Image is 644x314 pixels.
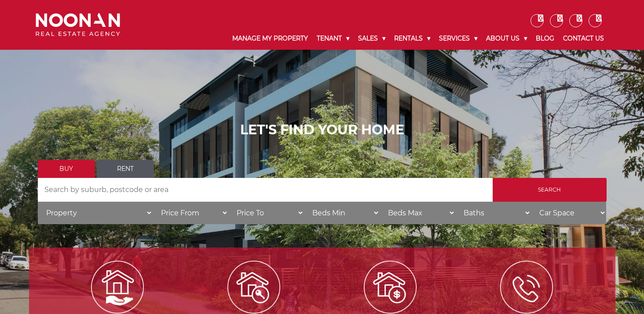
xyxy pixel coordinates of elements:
[500,261,553,314] img: ICONS
[228,27,312,50] a: Manage My Property
[390,27,435,50] a: Rentals
[493,178,607,202] input: Search
[38,160,95,178] a: Buy
[364,261,417,314] img: Sell my property
[559,27,608,50] a: Contact Us
[531,27,559,50] a: Blog
[38,122,607,138] h1: LET'S FIND YOUR HOME
[435,27,482,50] a: Services
[354,27,390,50] a: Sales
[38,178,493,202] input: Search by suburb, postcode or area
[482,27,531,50] a: About Us
[312,27,354,50] a: Tenant
[36,13,120,37] img: Noonan Real Estate Agency
[91,261,144,314] img: Manage my Property
[97,160,154,178] a: Rent
[227,261,280,314] img: Lease my property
